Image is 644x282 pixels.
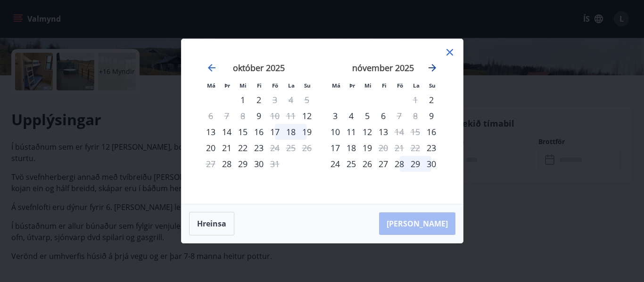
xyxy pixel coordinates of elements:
[407,92,423,108] td: Not available. laugardagur, 1. nóvember 2025
[343,124,359,140] td: Choose þriðjudagur, 11. nóvember 2025 as your check-in date. It’s available.
[343,140,359,156] div: 18
[407,140,423,156] td: Not available. laugardagur, 22. nóvember 2025
[375,124,391,140] div: 13
[423,92,439,108] div: Aðeins innritun í boði
[391,124,407,140] div: Aðeins útritun í boði
[343,156,359,172] td: Choose þriðjudagur, 25. nóvember 2025 as your check-in date. It’s available.
[219,140,235,156] div: 21
[407,108,423,124] td: Not available. laugardagur, 8. nóvember 2025
[283,108,299,124] td: Not available. laugardagur, 11. október 2025
[251,124,267,140] td: Choose fimmtudagur, 16. október 2025 as your check-in date. It’s available.
[423,124,439,140] td: Choose sunnudagur, 16. nóvember 2025 as your check-in date. It’s available.
[219,156,235,172] div: Aðeins innritun í boði
[267,108,283,124] td: Not available. föstudagur, 10. október 2025
[283,124,299,140] div: 18
[206,62,217,73] div: Move backward to switch to the previous month.
[391,140,407,156] td: Not available. föstudagur, 21. nóvember 2025
[397,82,403,89] small: Fö
[267,140,283,156] div: Aðeins útritun í boði
[407,156,423,172] td: Choose laugardagur, 29. nóvember 2025 as your check-in date. It’s available.
[251,92,267,108] div: 2
[267,108,283,124] div: Aðeins útritun í boði
[251,108,267,124] td: Choose fimmtudagur, 9. október 2025 as your check-in date. It’s available.
[343,140,359,156] td: Choose þriðjudagur, 18. nóvember 2025 as your check-in date. It’s available.
[203,108,219,124] td: Not available. mánudagur, 6. október 2025
[423,108,439,124] div: Aðeins innritun í boði
[423,140,439,156] td: Choose sunnudagur, 23. nóvember 2025 as your check-in date. It’s available.
[203,140,219,156] div: 20
[429,82,436,89] small: Su
[327,108,343,124] td: Choose mánudagur, 3. nóvember 2025 as your check-in date. It’s available.
[423,92,439,108] td: Choose sunnudagur, 2. nóvember 2025 as your check-in date. It’s available.
[283,140,299,156] td: Not available. laugardagur, 25. október 2025
[299,124,315,140] td: Choose sunnudagur, 19. október 2025 as your check-in date. It’s available.
[391,156,407,172] div: 28
[359,156,375,172] td: Choose miðvikudagur, 26. nóvember 2025 as your check-in date. It’s available.
[375,124,391,140] td: Choose fimmtudagur, 13. nóvember 2025 as your check-in date. It’s available.
[251,156,267,172] td: Choose fimmtudagur, 30. október 2025 as your check-in date. It’s available.
[235,124,251,140] td: Choose miðvikudagur, 15. október 2025 as your check-in date. It’s available.
[427,62,438,73] div: Move forward to switch to the next month.
[327,140,343,156] td: Choose mánudagur, 17. nóvember 2025 as your check-in date. It’s available.
[288,82,295,89] small: La
[391,108,407,124] td: Not available. föstudagur, 7. nóvember 2025
[203,124,219,140] div: 13
[219,140,235,156] td: Choose þriðjudagur, 21. október 2025 as your check-in date. It’s available.
[193,50,452,193] div: Calendar
[224,82,230,89] small: Þr
[327,156,343,172] div: 24
[251,140,267,156] div: 23
[299,124,315,140] div: 19
[375,156,391,172] div: 27
[272,82,278,89] small: Fö
[407,156,423,172] div: 29
[299,108,315,124] td: Choose sunnudagur, 12. október 2025 as your check-in date. It’s available.
[359,156,375,172] div: 26
[359,140,375,156] td: Choose miðvikudagur, 19. nóvember 2025 as your check-in date. It’s available.
[239,82,247,89] small: Mi
[283,124,299,140] td: Choose laugardagur, 18. október 2025 as your check-in date. It’s available.
[413,82,420,89] small: La
[391,156,407,172] td: Choose föstudagur, 28. nóvember 2025 as your check-in date. It’s available.
[327,124,343,140] td: Choose mánudagur, 10. nóvember 2025 as your check-in date. It’s available.
[375,108,391,124] div: 6
[391,124,407,140] td: Not available. föstudagur, 14. nóvember 2025
[327,108,343,124] div: 3
[267,124,283,140] div: 17
[283,92,299,108] td: Not available. laugardagur, 4. október 2025
[235,156,251,172] div: 29
[251,124,267,140] div: 16
[235,140,251,156] td: Choose miðvikudagur, 22. október 2025 as your check-in date. It’s available.
[219,124,235,140] div: 14
[382,82,387,89] small: Fi
[375,140,391,156] td: Not available. fimmtudagur, 20. nóvember 2025
[251,156,267,172] div: 30
[267,92,283,108] div: Aðeins útritun í boði
[267,124,283,140] td: Choose föstudagur, 17. október 2025 as your check-in date. It’s available.
[219,156,235,172] td: Choose þriðjudagur, 28. október 2025 as your check-in date. It’s available.
[235,92,251,108] div: 1
[375,108,391,124] td: Choose fimmtudagur, 6. nóvember 2025 as your check-in date. It’s available.
[219,124,235,140] td: Choose þriðjudagur, 14. október 2025 as your check-in date. It’s available.
[251,140,267,156] td: Choose fimmtudagur, 23. október 2025 as your check-in date. It’s available.
[407,124,423,140] td: Not available. laugardagur, 15. nóvember 2025
[203,156,219,172] td: Not available. mánudagur, 27. október 2025
[423,140,439,156] div: Aðeins innritun í boði
[207,82,215,89] small: Má
[359,124,375,140] td: Choose miðvikudagur, 12. nóvember 2025 as your check-in date. It’s available.
[235,92,251,108] td: Choose miðvikudagur, 1. október 2025 as your check-in date. It’s available.
[299,108,315,124] div: Aðeins innritun í boði
[327,124,343,140] div: 10
[299,92,315,108] td: Not available. sunnudagur, 5. október 2025
[423,124,439,140] div: Aðeins innritun í boði
[267,140,283,156] td: Not available. föstudagur, 24. október 2025
[359,124,375,140] div: 12
[203,140,219,156] td: Choose mánudagur, 20. október 2025 as your check-in date. It’s available.
[359,140,375,156] div: 19
[423,156,439,172] div: 30
[235,156,251,172] td: Choose miðvikudagur, 29. október 2025 as your check-in date. It’s available.
[375,156,391,172] td: Choose fimmtudagur, 27. nóvember 2025 as your check-in date. It’s available.
[235,108,251,124] td: Not available. miðvikudagur, 8. október 2025
[332,82,340,89] small: Má
[327,140,343,156] div: 17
